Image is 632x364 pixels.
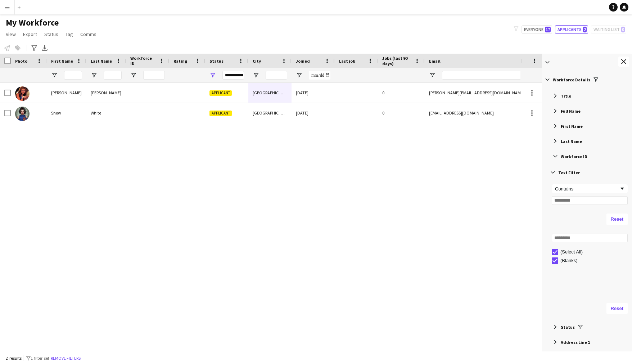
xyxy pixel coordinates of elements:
input: First Name Filter Input [64,71,82,80]
span: Joined [296,58,310,64]
button: Remove filters [49,354,82,362]
span: 17 [545,27,551,32]
button: Applicants2 [555,25,588,34]
button: Open Filter Menu [429,72,435,78]
span: City [253,58,261,64]
button: Open Filter Menu [209,72,216,78]
button: Open Filter Menu [130,72,137,78]
button: Open Filter Menu [91,72,97,78]
span: Email [429,58,441,64]
span: Last Name [91,58,112,64]
div: 0 [378,103,425,123]
span: 2 [583,27,587,32]
span: Full Name [561,108,581,114]
div: [GEOGRAPHIC_DATA] [248,83,292,103]
span: My Workforce [6,17,59,28]
img: Snow White [15,107,30,121]
span: Rating [173,58,187,64]
div: 0 [378,83,425,103]
span: Last Name [561,139,582,144]
div: Filtering operator [552,184,628,193]
input: Joined Filter Input [309,71,330,80]
div: [PERSON_NAME][EMAIL_ADDRESS][DOMAIN_NAME] [425,83,569,103]
div: (Select All) [560,249,630,255]
button: Reset [606,214,628,225]
div: [DATE] [292,83,335,103]
span: Title [561,93,571,99]
a: Comms [77,30,99,39]
input: Search filter values [552,234,628,242]
input: Email Filter Input [442,71,564,80]
span: Export [23,31,37,37]
div: [PERSON_NAME] [47,83,86,103]
div: Contains [555,186,619,192]
button: Open Filter Menu [253,72,259,78]
div: (Blanks) [560,258,630,263]
div: [GEOGRAPHIC_DATA] [248,103,292,123]
input: City Filter Input [266,71,287,80]
input: Workforce ID Filter Input [143,71,165,80]
span: 1 filter set [31,355,49,361]
div: Status [544,320,632,333]
a: Export [20,30,40,39]
span: Comms [80,31,96,37]
div: [EMAIL_ADDRESS][DOMAIN_NAME] [425,103,569,123]
span: Workforce Details [553,77,590,82]
a: Tag [63,30,76,39]
button: Everyone17 [522,25,552,34]
span: Jobs (last 90 days) [382,55,412,66]
span: View [6,31,16,37]
span: Workforce ID [561,154,587,159]
button: Open Filter Menu [51,72,58,78]
input: Last Name Filter Input [104,71,122,80]
button: Reset [606,303,628,314]
div: [DATE] [292,103,335,123]
div: Last Name [544,135,632,148]
button: Open Filter Menu [296,72,302,78]
span: Applicant [209,90,232,96]
div: First Name [544,120,632,132]
span: Text Filter [558,170,580,175]
a: View [3,30,19,39]
app-action-btn: Advanced filters [30,44,39,52]
span: Workforce ID [130,55,156,66]
div: Address Line 1 [544,336,632,349]
span: Applicant [209,111,232,116]
span: First Name [51,58,73,64]
div: Title [544,89,632,102]
div: [PERSON_NAME] [86,83,126,103]
div: Workforce ID [544,150,632,163]
input: Filter Value [552,196,628,205]
span: Photo [15,58,27,64]
div: Full Name [544,104,632,117]
span: Last job [339,58,355,64]
img: Barbara Gorden [15,86,30,101]
span: Tag [66,31,73,37]
span: First Name [561,123,583,129]
span: Status [209,58,224,64]
div: Snow [47,103,86,123]
div: White [86,103,126,123]
div: Filter List [547,248,632,265]
a: Status [41,30,61,39]
span: Address Line 1 [561,340,590,345]
span: Status [561,324,575,330]
span: Status [44,31,58,37]
app-action-btn: Export XLSX [40,44,49,52]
